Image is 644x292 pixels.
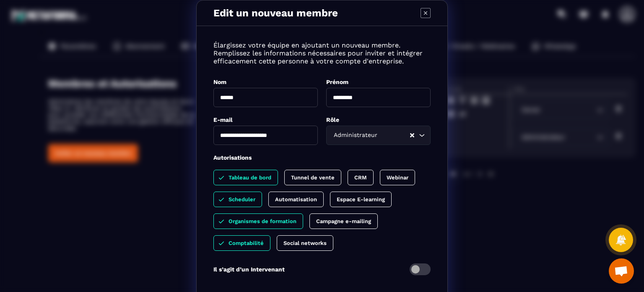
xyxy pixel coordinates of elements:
label: Nom [213,79,226,85]
a: Ouvrir le chat [609,258,634,284]
p: Scheduler [229,196,255,203]
p: Il s’agit d’un Intervenant [213,266,285,273]
p: Espace E-learning [337,196,385,203]
p: Edit un nouveau membre [213,7,338,19]
p: Tableau de bord [229,174,271,181]
button: Clear Selected [410,132,414,139]
label: Autorisations [213,154,252,161]
p: Tunnel de vente [291,174,335,181]
label: E-mail [213,116,233,123]
div: Search for option [326,126,431,145]
span: Administrateur [332,131,379,140]
p: Campagne e-mailing [316,218,371,224]
p: Webinar [387,174,408,181]
p: CRM [354,174,367,181]
p: Organismes de formation [229,218,296,224]
input: Search for option [379,131,409,140]
p: Automatisation [275,196,317,203]
label: Prénom [326,79,348,85]
p: Élargissez votre équipe en ajoutant un nouveau membre. Remplissez les informations nécessaires po... [213,41,431,65]
p: Comptabilité [229,240,264,246]
p: Social networks [283,240,327,246]
label: Rôle [326,116,339,123]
